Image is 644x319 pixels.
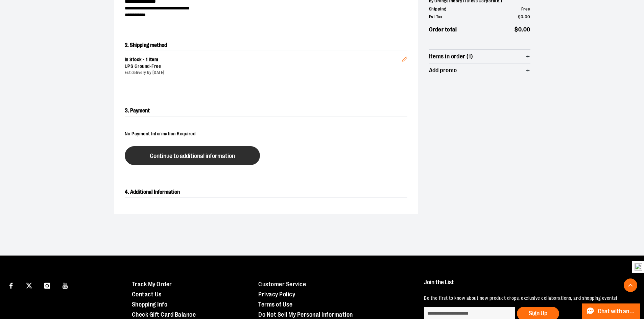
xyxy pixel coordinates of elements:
span: Continue to additional information [150,153,235,159]
span: Sign Up [529,310,547,317]
a: Visit our Instagram page [41,279,53,291]
span: 0 [518,26,522,33]
span: Est Tax [429,14,443,20]
h2: 3. Payment [125,105,407,116]
button: Edit [397,46,413,69]
div: In Stock - 1 item [125,56,402,63]
button: Continue to additional information [125,146,260,165]
span: Items in order (1) [429,53,473,60]
a: Visit our Youtube page [59,279,71,291]
span: $ [515,26,518,33]
a: Visit our Facebook page [5,279,17,291]
img: Twitter [26,283,32,289]
button: Back To Top [624,278,637,292]
a: Privacy Policy [258,291,295,298]
a: Terms of Use [258,301,292,308]
span: Free [521,6,530,11]
a: Do Not Sell My Personal Information [258,311,353,318]
span: Shipping [429,6,446,12]
span: Free [151,63,161,69]
div: No Payment Information Required [125,127,407,141]
span: . [523,14,525,19]
span: . [522,26,523,33]
a: Shopping Info [132,301,168,308]
span: Order total [429,25,457,34]
button: Items in order (1) [429,50,530,63]
span: 0 [521,14,524,19]
span: Add promo [429,67,457,74]
a: Track My Order [132,281,172,288]
p: Be the first to know about new product drops, exclusive collaborations, and shopping events! [424,295,628,302]
div: UPS Ground - [125,63,402,70]
span: $ [518,14,521,19]
a: Visit our X page [23,279,35,291]
span: 00 [523,26,530,33]
a: Contact Us [132,291,162,298]
span: Chat with an Expert [598,308,636,315]
h2: 2. Shipping method [125,40,407,51]
a: Check Gift Card Balance [132,311,196,318]
div: Est delivery by [DATE] [125,70,402,76]
span: 00 [525,14,530,19]
h2: 4. Additional Information [125,187,407,198]
a: Customer Service [258,281,306,288]
h4: Join the List [424,279,628,292]
button: Add promo [429,63,530,77]
button: Chat with an Expert [582,303,640,319]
